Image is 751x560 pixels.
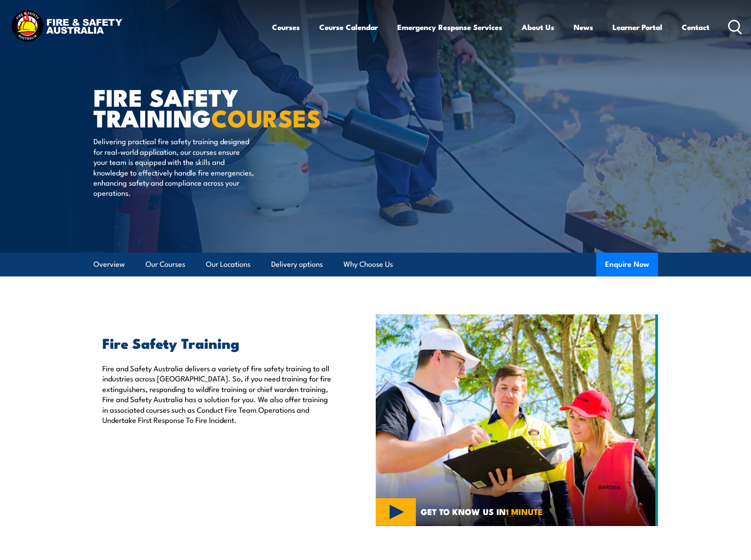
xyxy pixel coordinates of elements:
a: Our Locations [206,253,250,276]
a: Delivery options [271,253,323,276]
a: Courses [272,15,300,39]
a: Overview [93,253,125,276]
strong: COURSES [211,99,321,135]
p: Fire and Safety Australia delivers a variety of fire safety training to all industries across [GE... [102,363,335,425]
p: Delivering practical fire safety training designed for real-world application, our courses ensure... [93,136,254,198]
button: Enquire Now [596,253,658,276]
a: Emergency Response Services [397,15,502,39]
a: Learner Portal [613,15,662,39]
h2: Fire Safety Training [102,336,335,349]
span: GET TO KNOW US IN [421,508,543,515]
a: Contact [682,15,710,39]
a: Our Courses [146,253,185,276]
a: About Us [522,15,554,39]
a: Course Calendar [319,15,378,39]
a: Why Choose Us [344,253,393,276]
a: News [574,15,593,39]
strong: 1 MINUTE [506,505,543,518]
img: Fire Safety Training Courses [376,314,658,526]
h1: FIRE SAFETY TRAINING [93,86,311,127]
